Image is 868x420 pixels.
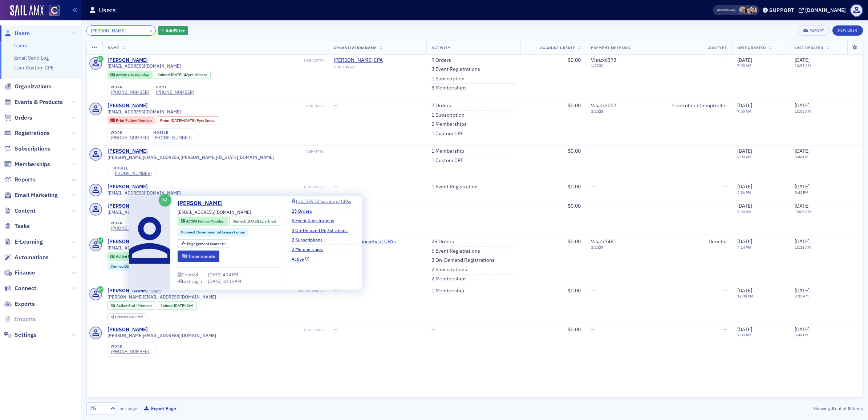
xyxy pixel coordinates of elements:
[108,203,148,209] a: [PERSON_NAME]
[708,45,727,50] span: Job Type
[182,279,202,283] div: Last Login
[171,72,207,77] div: (42yrs 10mos)
[431,148,464,155] a: 1 Membership
[737,109,751,114] time: 7:00 AM
[108,116,155,124] div: Prior: Prior: Fellow Member
[15,176,35,184] span: Reports
[737,102,752,109] span: [DATE]
[654,103,727,109] div: Controller / Comptroller
[116,303,128,308] span: Active
[182,273,198,277] div: Created
[4,191,58,199] a: Email Marketing
[15,160,50,168] span: Memberships
[15,207,36,215] span: Content
[108,301,156,309] div: Active: Active: Staff Member
[723,203,727,209] span: —
[158,26,188,35] button: AddFilter
[116,118,125,123] span: Prior
[334,287,338,294] span: —
[208,272,223,277] span: [DATE]
[4,238,43,246] a: E-Learning
[431,85,467,91] a: 3 Memberships
[717,8,735,13] span: Viewing
[111,344,149,349] div: work
[737,245,751,250] time: 4:14 PM
[795,45,823,50] span: Last Updated
[86,25,156,36] input: Search…
[431,112,465,119] a: 1 Subscription
[830,405,835,412] strong: 8
[15,98,63,106] span: Events & Products
[110,118,152,123] a: Prior Fellow Member
[161,303,174,308] span: Joined :
[108,239,148,245] div: [PERSON_NAME]
[223,272,238,277] span: 4:14 PM
[795,183,810,190] span: [DATE]
[749,7,757,14] span: Pamela Galey-Coleman
[108,245,181,251] span: [EMAIL_ADDRESS][DOMAIN_NAME]
[847,405,852,412] strong: 8
[108,103,148,109] a: [PERSON_NAME]
[334,246,400,253] div: ORG-2322
[795,148,810,154] span: [DATE]
[798,25,830,36] button: Export
[111,349,149,354] div: [PHONE_NUMBER]
[334,239,400,245] span: Colorado Society of CPAs
[110,72,149,77] a: Active Life Member
[568,238,581,245] span: $0.00
[113,171,152,176] a: [PHONE_NUMBER]
[737,326,752,333] span: [DATE]
[178,217,228,226] div: Active: Active: Fellow Member
[108,57,148,64] a: [PERSON_NAME]
[108,63,181,69] span: [EMAIL_ADDRESS][DOMAIN_NAME]
[4,331,37,339] a: Settings
[296,199,351,203] div: [US_STATE] Society of CPAs
[15,29,30,37] span: Users
[90,405,106,412] div: 25
[149,288,162,294] span: Staff
[108,71,153,79] div: Active: Active: Life Member
[334,65,400,72] div: ORG-13768
[15,145,50,153] span: Subscriptions
[805,7,846,13] div: [DOMAIN_NAME]
[158,72,171,77] span: Joined :
[431,121,467,128] a: 2 Memberships
[431,184,478,190] a: 1 Event Registration
[149,58,324,63] div: USR-13775
[15,191,58,199] span: Email Marketing
[15,331,37,339] span: Settings
[591,287,595,294] span: —
[591,109,644,114] span: 3 / 2028
[292,217,340,224] a: 6 Event Registrations
[181,229,245,235] a: Connect:Governmental Issues Forum
[187,241,226,245] div: 10
[591,45,630,50] span: Payment Methods
[15,114,32,122] span: Orders
[108,252,158,260] div: Active: Active: Fellow Member
[160,118,171,123] span: From :
[108,263,178,271] div: Connect:
[431,76,465,82] a: 1 Subscription
[108,184,148,190] a: [PERSON_NAME]
[737,154,751,159] time: 7:00 AM
[128,72,150,77] span: Life Member
[591,183,595,190] span: —
[737,190,751,195] time: 4:36 PM
[166,27,185,34] span: Add Filter
[113,166,152,171] div: mobile
[795,154,808,159] time: 5:44 PM
[15,129,50,137] span: Registrations
[795,190,808,195] time: 5:44 PM
[157,116,219,124] div: From: 2014-01-31 00:00:00
[128,303,152,308] span: Staff Member
[178,239,229,248] div: Engagement Score: 10
[44,5,60,17] a: View Homepage
[591,57,616,63] span: Visa : x6373
[247,218,258,223] span: [DATE]
[156,89,194,95] a: [PHONE_NUMBER]
[795,326,810,333] span: [DATE]
[431,276,467,282] a: 2 Memberships
[125,118,152,123] span: Fellow Member
[111,225,149,231] div: [PHONE_NUMBER]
